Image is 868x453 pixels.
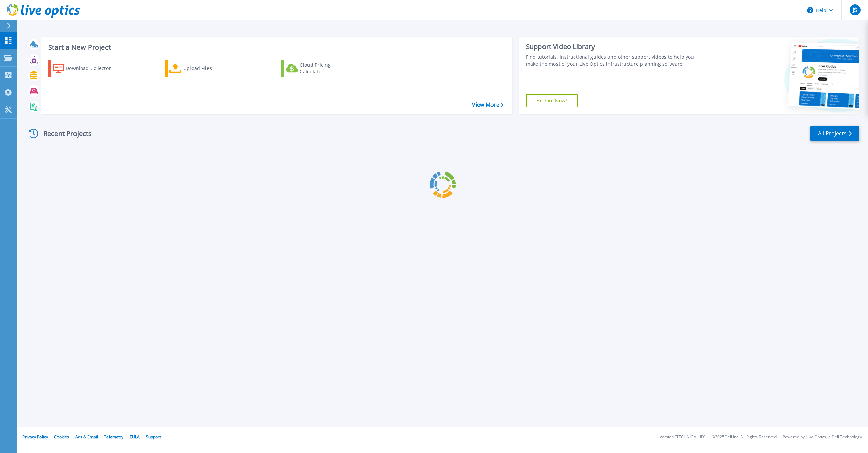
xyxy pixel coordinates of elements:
a: All Projects [810,126,859,141]
div: Find tutorials, instructional guides and other support videos to help you make the most of your L... [526,54,702,67]
a: Cloud Pricing Calculator [281,60,357,77]
li: © 2025 Dell Inc. All Rights Reserved [712,435,777,439]
div: Download Collector [66,62,120,75]
a: Cookies [54,434,69,440]
a: View More [472,102,504,108]
div: Support Video Library [526,42,702,51]
span: JS [853,7,857,13]
li: Powered by Live Optics, a Dell Technology [783,435,862,439]
li: Version: [TECHNICAL_ID] [660,435,705,439]
a: Upload Files [165,60,240,77]
div: Cloud Pricing Calculator [300,62,354,75]
div: Recent Projects [26,125,101,142]
h3: Start a New Project [48,44,503,51]
div: Upload Files [183,62,238,75]
a: Privacy Policy [22,434,48,440]
a: Explore Now! [526,94,578,107]
a: Support [146,434,161,440]
a: EULA [130,434,140,440]
a: Telemetry [104,434,123,440]
a: Ads & Email [75,434,98,440]
a: Download Collector [48,60,124,77]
